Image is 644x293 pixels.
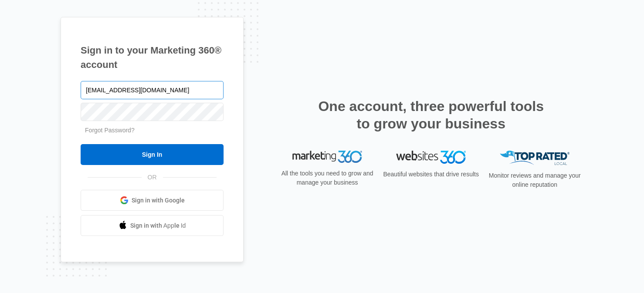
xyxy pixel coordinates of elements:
h1: Sign in to your Marketing 360® account [81,43,224,72]
img: Websites 360 [396,151,466,163]
img: Top Rated Local [500,151,569,165]
input: Sign In [81,144,224,165]
a: Forgot Password? [85,127,135,134]
p: Monitor reviews and manage your online reputation [486,171,583,189]
span: OR [142,173,163,182]
span: Sign in with Google [132,196,185,205]
img: Marketing 360 [292,151,362,163]
input: Email [81,81,224,99]
a: Sign in with Apple Id [81,215,224,236]
p: All the tools you need to grow and manage your business [278,169,376,187]
h2: One account, three powerful tools to grow your business [315,98,546,132]
p: Beautiful websites that drive results [382,170,480,179]
a: Sign in with Google [81,190,224,211]
span: Sign in with Apple Id [130,221,186,230]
